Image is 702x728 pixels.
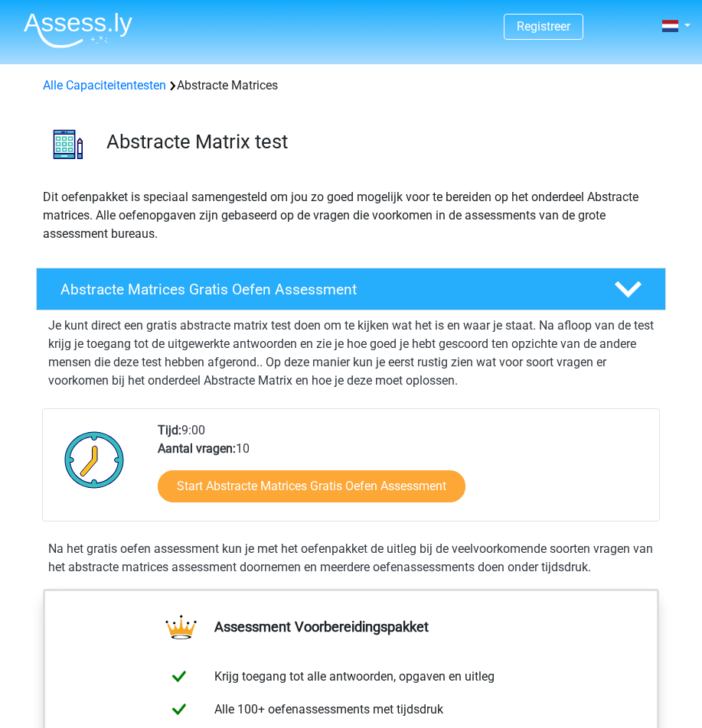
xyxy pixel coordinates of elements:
a: Abstracte Matrices Gratis Oefen Assessment [30,268,672,310]
img: abstracte matrices [37,113,100,176]
div: Na het gratis oefen assessment kun je met het oefenpakket de uitleg bij de veelvoorkomende soorte... [42,540,660,577]
p: Je kunt direct een gratis abstracte matrix test doen om te kijken wat het is en waar je staat. Na... [48,317,654,390]
img: Klok [56,421,133,498]
p: Dit oefenpakket is speciaal samengesteld om jou zo goed mogelijk voor te bereiden op het onderdee... [43,188,659,243]
b: Aantal vragen: [158,441,236,456]
div: Abstracte Matrices [37,76,665,95]
div: 9:00 10 [146,421,658,521]
a: Alle Capaciteitentesten [43,78,166,93]
h3: Abstracte Matrix test [106,130,654,154]
b: Tijd: [158,423,181,437]
h4: Abstracte Matrices Gratis Oefen Assessment [60,281,591,298]
a: Registreer [517,19,570,34]
a: Start Abstracte Matrices Gratis Oefen Assessment [158,470,465,502]
img: Assessly [24,12,132,48]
